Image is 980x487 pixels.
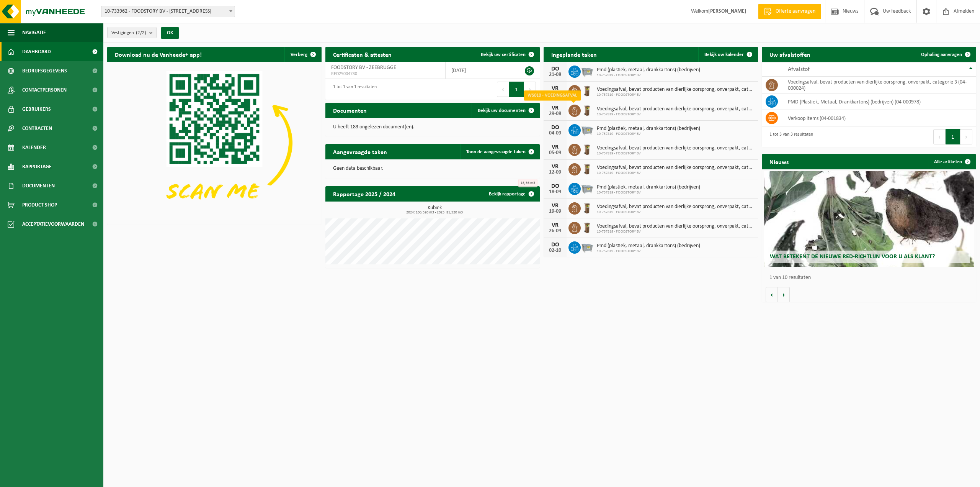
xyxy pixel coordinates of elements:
[460,144,539,159] a: Toon de aangevraagde taken
[581,240,594,253] img: WB-2500-GAL-GY-01
[107,62,322,223] img: Download de VHEPlus App
[547,248,563,253] div: 02-10
[769,275,972,280] p: 1 van 10 resultaten
[466,149,526,154] span: Toon de aangevraagde taken
[161,27,179,39] button: OK
[597,126,700,132] span: Pmd (plastiek, metaal, drankkartons) (bedrijven)
[788,66,810,72] span: Afvalstof
[547,72,563,77] div: 21-08
[22,100,51,119] span: Gebruikers
[782,110,976,126] td: verkoop items (04-001834)
[547,131,563,136] div: 04-09
[22,42,51,61] span: Dashboard
[597,106,754,112] span: Voedingsafval, bevat producten van dierlijke oorsprong, onverpakt, categorie 3
[101,6,235,17] span: 10-733962 - FOODSTORY BV - 8380 ZEEBRUGGE, GROENLANDSTRAAT 21
[22,23,46,42] span: Navigatie
[597,204,754,210] span: Voedingsafval, bevat producten van dierlijke oorsprong, onverpakt, categorie 3
[547,242,563,248] div: DO
[581,84,594,97] img: WB-0140-HPE-BN-01
[782,93,976,110] td: PMD (Plastiek, Metaal, Drankkartons) (bedrijven) (04-000978)
[547,150,563,156] div: 05-09
[547,189,563,195] div: 18-09
[22,80,67,100] span: Contactpersonen
[329,205,540,215] h3: Kubiek
[331,71,439,77] span: RED25004730
[325,186,403,201] h2: Rapportage 2025 / 2024
[698,47,757,62] a: Bekijk uw kalender
[597,151,754,156] span: 10-757819 - FOODSTORY BV
[547,111,563,116] div: 29-08
[708,8,746,14] strong: [PERSON_NAME]
[291,52,307,57] span: Verberg
[483,186,539,202] a: Bekijk rapportage
[333,125,532,130] p: U heeft 183 ongelezen document(en).
[597,67,700,73] span: Pmd (plastiek, metaal, drankkartons) (bedrijven)
[597,145,754,151] span: Voedingsafval, bevat producten van dierlijke oorsprong, onverpakt, categorie 3
[478,108,526,113] span: Bekijk uw documenten
[597,190,700,195] span: 10-757819 - FOODSTORY BV
[928,154,975,169] a: Alle artikelen
[325,103,374,118] h2: Documenten
[547,228,563,234] div: 26-09
[22,138,46,157] span: Kalender
[22,176,55,195] span: Documenten
[764,171,974,267] a: Wat betekent de nieuwe RED-richtlijn voor u als klant?
[762,47,818,62] h2: Uw afvalstoffen
[597,230,754,234] span: 10-757819 - FOODSTORY BV
[481,52,526,57] span: Bekijk uw certificaten
[475,47,539,62] a: Bekijk uw certificaten
[597,87,754,93] span: Voedingsafval, bevat producten van dierlijke oorsprong, onverpakt, categorie 3
[497,82,509,97] button: Previous
[597,112,754,117] span: 10-757819 - FOODSTORY BV
[597,132,700,136] span: 10-757819 - FOODSTORY BV
[581,201,594,214] img: WB-0140-HPE-BN-01
[107,27,157,38] button: Vestigingen(2/2)
[547,170,563,175] div: 12-09
[547,92,563,97] div: 22-08
[329,211,540,215] span: 2024: 106,520 m3 - 2025: 81,520 m3
[597,73,700,78] span: 10-757819 - FOODSTORY BV
[547,203,563,209] div: VR
[597,243,700,249] span: Pmd (plastiek, metaal, drankkartons) (bedrijven)
[524,82,536,97] button: Next
[597,171,754,175] span: 10-757819 - FOODSTORY BV
[581,143,594,156] img: WB-0140-HPE-BN-01
[581,182,594,195] img: WB-2500-GAL-GY-01
[960,129,972,144] button: Next
[581,123,594,136] img: WB-2500-GAL-GY-01
[581,221,594,234] img: WB-0140-HPE-BN-01
[597,184,700,190] span: Pmd (plastiek, metaal, drankkartons) (bedrijven)
[331,65,396,71] span: FOODSTORY BV - ZEEBRUGGE
[597,165,754,171] span: Voedingsafval, bevat producten van dierlijke oorsprong, onverpakt, categorie 3
[921,52,962,57] span: Ophaling aanvragen
[581,162,594,175] img: WB-0140-HPE-BN-01
[446,62,504,79] td: [DATE]
[766,287,778,302] button: Vorige
[778,287,790,302] button: Volgende
[325,144,395,159] h2: Aangevraagde taken
[915,47,975,62] a: Ophaling aanvragen
[22,215,84,234] span: Acceptatievoorwaarden
[325,47,399,62] h2: Certificaten & attesten
[333,166,532,171] p: Geen data beschikbaar.
[547,222,563,228] div: VR
[597,210,754,215] span: 10-757819 - FOODSTORY BV
[933,129,946,144] button: Previous
[111,27,146,39] span: Vestigingen
[774,8,817,15] span: Offerte aanvragen
[547,144,563,150] div: VR
[509,82,524,97] button: 1
[547,125,563,131] div: DO
[597,223,754,230] span: Voedingsafval, bevat producten van dierlijke oorsprong, onverpakt, categorie 3
[101,6,235,17] span: 10-733962 - FOODSTORY BV - 8380 ZEEBRUGGE, GROENLANDSTRAAT 21
[136,30,146,35] count: (2/2)
[472,103,539,118] a: Bekijk uw documenten
[762,154,796,169] h2: Nieuws
[581,103,594,116] img: WB-0140-HPE-BN-01
[597,249,700,254] span: 10-757819 - FOODSTORY BV
[770,254,935,260] span: Wat betekent de nieuwe RED-richtlijn voor u als klant?
[547,183,563,189] div: DO
[766,128,813,145] div: 1 tot 3 van 3 resultaten
[22,157,52,176] span: Rapportage
[22,61,67,80] span: Bedrijfsgegevens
